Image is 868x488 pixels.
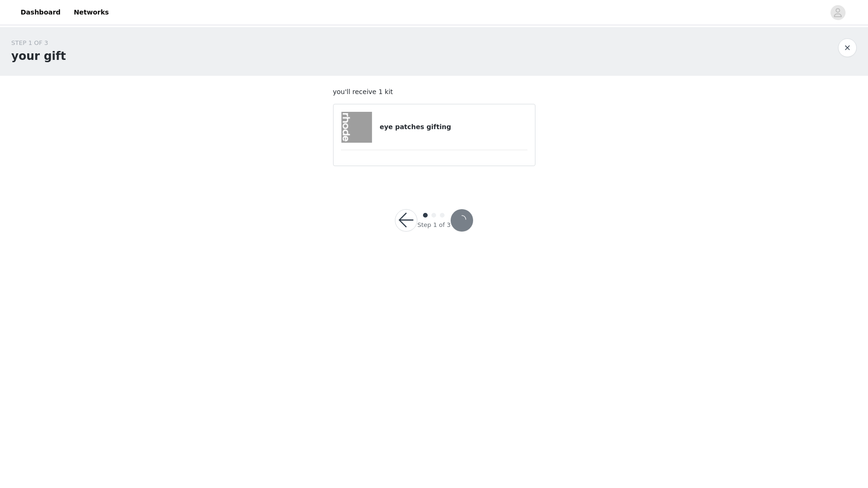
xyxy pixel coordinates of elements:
div: avatar [833,5,842,20]
a: Dashboard [15,2,66,23]
p: you'll receive 1 kit [333,87,535,97]
h4: eye patches gifting [379,122,527,132]
div: Step 1 of 3 [417,220,451,230]
img: eye patches gifting [341,112,372,143]
a: Networks [68,2,114,23]
div: STEP 1 OF 3 [11,38,66,48]
h1: your gift [11,48,66,65]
